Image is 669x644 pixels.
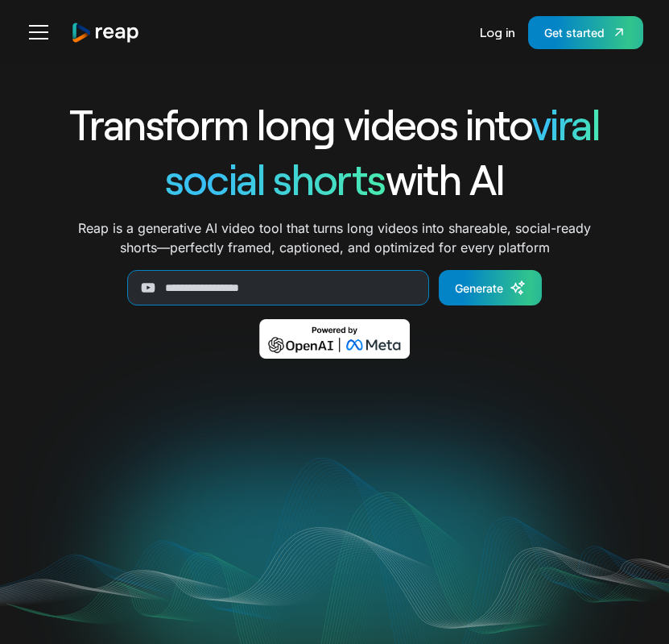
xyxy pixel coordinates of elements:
h1: Transform long videos into [34,97,636,152]
a: home [71,22,140,44]
div: Generate [455,280,503,297]
img: reap logo [71,22,140,44]
img: Powered by OpenAI & Meta [259,319,410,359]
a: Get started [528,16,643,49]
p: Reap is a generative AI video tool that turns long videos into shareable, social-ready shorts—per... [78,218,591,257]
div: Get started [544,24,605,41]
h1: with AI [34,152,636,206]
form: Generate Form [34,270,636,305]
span: social shorts [165,153,386,204]
a: Generate [439,270,542,305]
span: viral [531,98,600,149]
div: menu [26,13,58,52]
a: Log in [480,13,515,52]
